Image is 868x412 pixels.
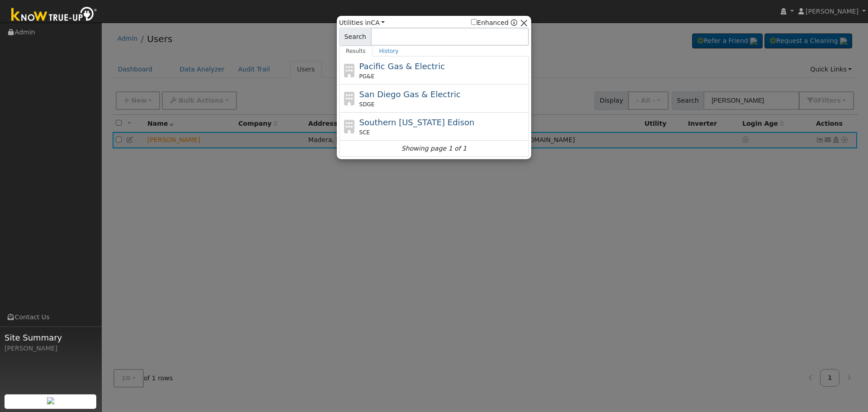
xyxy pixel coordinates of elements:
span: SCE [359,128,370,137]
span: PG&E [359,72,374,81]
a: Enhanced Providers [511,19,517,26]
span: SDGE [359,100,375,109]
a: Results [339,46,373,57]
span: [PERSON_NAME] [806,8,859,15]
span: Utilities in [339,18,385,28]
span: Southern [US_STATE] Edison [359,118,475,127]
span: Show enhanced providers [471,18,517,28]
span: Site Summary [5,331,97,344]
span: Search [339,28,371,46]
span: Pacific Gas & Electric [359,62,445,71]
img: Know True-Up [7,5,102,25]
i: Showing page 1 of 1 [401,144,467,153]
input: Enhanced [471,19,477,25]
a: CA [371,19,385,26]
span: San Diego Gas & Electric [359,90,461,99]
div: [PERSON_NAME] [5,344,97,353]
label: Enhanced [471,18,509,28]
a: History [373,46,406,57]
img: retrieve [47,397,54,404]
